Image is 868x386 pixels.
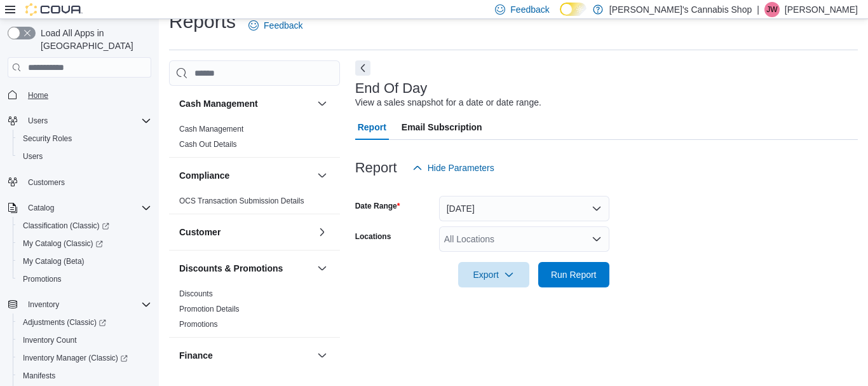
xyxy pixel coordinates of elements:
span: Home [28,90,48,100]
span: Users [23,151,43,162]
button: Cash Management [315,96,330,111]
a: Users [18,149,48,164]
span: Home [23,86,151,102]
button: My Catalog (Beta) [13,252,156,270]
a: Inventory Count [18,333,82,348]
h3: Cash Management [179,97,258,110]
button: Users [13,148,156,165]
a: Adjustments (Classic) [13,314,156,331]
span: Feedback [264,19,302,32]
span: Cash Management [179,124,243,134]
div: View a sales snapshot for a date or date range. [355,96,541,109]
a: My Catalog (Classic) [13,235,156,252]
span: Inventory Manager (Classic) [23,353,128,363]
p: [PERSON_NAME]'s Cannabis Shop [609,2,752,17]
span: My Catalog (Classic) [23,238,103,249]
span: Classification (Classic) [18,218,151,233]
span: Hide Parameters [428,162,494,174]
span: Adjustments (Classic) [18,315,151,330]
a: My Catalog (Beta) [18,254,90,269]
a: Cash Out Details [179,140,237,149]
button: Compliance [179,169,312,182]
a: Security Roles [18,131,77,146]
label: Date Range [355,201,400,211]
span: Classification (Classic) [23,221,109,231]
span: Inventory [23,297,151,312]
a: Promotion Details [179,305,240,314]
div: Compliance [169,193,340,214]
h3: Customer [179,226,220,238]
button: Catalog [3,199,156,217]
button: Open list of options [592,234,602,244]
span: Report [358,114,386,140]
button: Inventory [23,297,64,312]
span: My Catalog (Classic) [18,236,151,251]
button: Security Roles [13,130,156,148]
span: My Catalog (Beta) [18,254,151,269]
button: Promotions [13,270,156,288]
button: Customers [3,173,156,191]
span: Inventory Count [23,335,77,345]
a: Customers [23,175,70,190]
button: Catalog [23,200,59,216]
a: Inventory Manager (Classic) [18,350,133,366]
span: Inventory [28,300,59,310]
a: Home [23,88,53,103]
button: Manifests [13,367,156,385]
span: Inventory Count [18,333,151,348]
span: Promotions [18,272,151,287]
span: Customers [28,177,65,188]
span: Users [28,116,48,126]
span: Catalog [28,203,54,213]
div: Jeff Weaver [764,2,780,17]
img: Cova [25,3,83,16]
a: Feedback [243,13,308,38]
label: Locations [355,231,391,242]
span: Promotion Details [179,304,240,314]
button: Export [458,262,529,287]
span: Promotions [179,319,218,329]
a: My Catalog (Classic) [18,236,108,251]
a: OCS Transaction Submission Details [179,196,304,205]
span: OCS Transaction Submission Details [179,196,304,206]
span: Manifests [23,371,55,381]
h3: Report [355,160,397,176]
span: Catalog [23,200,151,216]
p: [PERSON_NAME] [785,2,858,17]
span: Security Roles [23,134,72,144]
span: JW [766,2,777,17]
a: Adjustments (Classic) [18,315,111,330]
a: Discounts [179,289,213,298]
a: Promotions [18,272,67,287]
span: Promotions [23,274,62,284]
button: Run Report [538,262,609,287]
a: Classification (Classic) [18,218,114,233]
span: Run Report [551,268,597,281]
button: Home [3,85,156,104]
h1: Reports [169,9,236,34]
button: Hide Parameters [407,155,499,181]
button: Next [355,60,370,76]
span: Load All Apps in [GEOGRAPHIC_DATA] [36,27,151,52]
span: My Catalog (Beta) [23,256,85,266]
h3: Discounts & Promotions [179,262,283,275]
button: Inventory [3,296,156,314]
button: [DATE] [439,196,609,221]
button: Finance [179,349,312,362]
button: Users [3,112,156,130]
div: Discounts & Promotions [169,286,340,337]
a: Promotions [179,320,218,329]
div: Cash Management [169,121,340,157]
span: Security Roles [18,131,151,146]
a: Cash Management [179,125,243,134]
span: Discounts [179,289,213,299]
button: Compliance [315,168,330,183]
button: Inventory Count [13,331,156,349]
span: Feedback [510,3,549,16]
h3: Compliance [179,169,229,182]
button: Customer [315,224,330,240]
span: Users [18,149,151,164]
span: Adjustments (Classic) [23,317,106,327]
button: Cash Management [179,97,312,110]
